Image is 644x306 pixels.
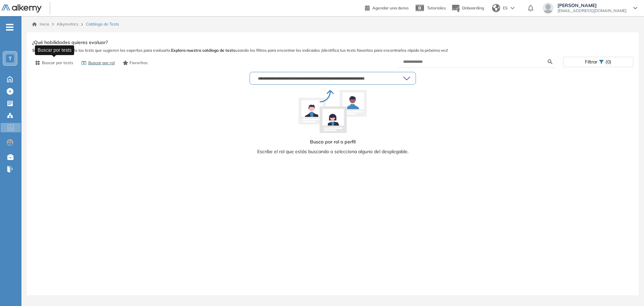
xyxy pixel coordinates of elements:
[557,8,627,13] span: [EMAIL_ADDRESS][DOMAIN_NAME]
[86,21,119,27] span: Catálogo de Tests
[32,21,49,27] a: Inicio
[32,48,64,53] b: Selecciona un rol
[129,60,148,66] span: Favoritos
[310,138,356,145] span: Busca por rol o perfil
[9,56,12,61] span: T
[1,4,42,13] img: Logo
[523,228,644,306] div: Widget de chat
[120,57,151,69] button: Favoritos
[257,148,409,155] span: Escribe el rol que estás buscando o selecciona alguno del desplegable.
[492,4,500,12] img: world
[57,21,78,27] span: Alkymetrics
[78,57,117,69] button: Buscar por rol
[503,5,508,11] span: ES
[605,57,611,67] span: (0)
[462,5,484,10] span: Onboarding
[523,228,644,306] iframe: Chat Widget
[365,3,409,11] a: Agendar una demo
[6,27,13,28] i: -
[511,7,515,9] img: arrow
[372,5,409,10] span: Agendar una demo
[451,1,484,15] button: Onboarding
[585,57,597,67] span: Filtrar
[171,48,235,53] b: Explora nuestro catálogo de tests
[42,60,73,66] span: Buscar por tests
[557,3,627,8] span: [PERSON_NAME]
[427,5,446,10] span: Tutoriales
[32,57,76,69] button: Buscar por tests
[88,60,115,66] span: Buscar por rol
[32,39,108,46] span: ¿Qué habilidades quieres evaluar?
[32,47,633,53] span: y verás los tests que sugieren los expertos para evaluarlo. usando los filtros para encontrar los...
